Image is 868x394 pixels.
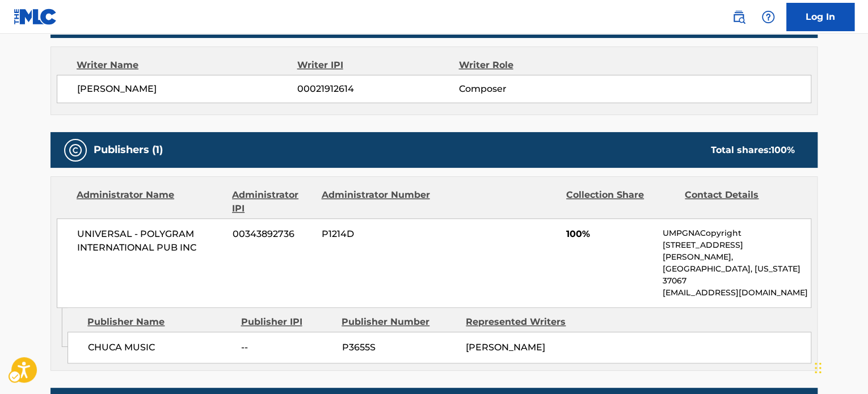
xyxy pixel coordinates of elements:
[241,315,333,329] div: Publisher IPI
[811,340,868,394] iframe: Hubspot Iframe
[241,341,333,354] span: --
[663,227,811,239] p: UMPGNACopyright
[663,287,811,299] p: [EMAIL_ADDRESS][DOMAIN_NAME]
[87,315,232,329] div: Publisher Name
[77,227,224,255] span: UNIVERSAL - POLYGRAM INTERNATIONAL PUB INC
[14,9,57,25] img: MLC Logo
[566,227,654,241] span: 100%
[322,227,432,241] span: P1214D
[342,341,457,354] span: P3655S
[815,351,821,385] div: Drag
[77,82,297,96] span: [PERSON_NAME]
[663,239,811,263] p: [STREET_ADDRESS][PERSON_NAME],
[77,188,224,215] div: Administrator Name
[233,227,313,241] span: 00343892736
[342,315,457,329] div: Publisher Number
[711,143,795,157] div: Total shares:
[663,263,811,287] p: [GEOGRAPHIC_DATA], [US_STATE] 37067
[94,143,163,156] h5: Publishers (1)
[232,188,313,215] div: Administrator IPI
[88,341,233,354] span: CHUCA MUSIC
[761,10,775,24] img: help
[297,82,458,96] span: 00021912614
[458,82,605,96] span: Composer
[466,315,582,329] div: Represented Writers
[732,10,745,24] img: search
[685,188,795,215] div: Contact Details
[297,58,459,72] div: Writer IPI
[786,3,854,31] a: Log In
[321,188,431,215] div: Administrator Number
[69,143,82,157] img: Publishers
[466,342,545,353] span: [PERSON_NAME]
[77,58,297,72] div: Writer Name
[771,145,795,155] span: 100 %
[458,58,605,72] div: Writer Role
[811,340,868,394] div: Chat Widget
[566,188,676,215] div: Collection Share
